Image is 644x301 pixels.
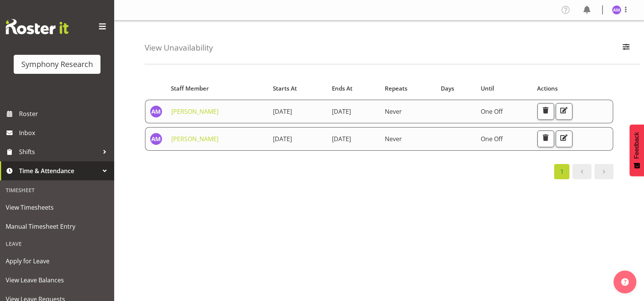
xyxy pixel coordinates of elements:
[633,132,640,159] span: Feedback
[19,165,99,177] span: Time & Attendance
[332,135,351,143] span: [DATE]
[2,271,112,290] a: View Leave Balances
[441,84,454,93] span: Days
[6,221,108,232] span: Manual Timesheet Entry
[6,202,108,213] span: View Timesheets
[332,84,352,93] span: Ends At
[537,131,554,147] button: Delete Unavailability
[2,252,112,271] a: Apply for Leave
[481,84,494,93] span: Until
[19,146,99,158] span: Shifts
[481,135,503,143] span: One Off
[332,107,351,116] span: [DATE]
[6,255,108,267] span: Apply for Leave
[6,274,108,286] span: View Leave Balances
[273,135,292,143] span: [DATE]
[19,127,110,139] span: Inbox
[171,107,218,116] a: [PERSON_NAME]
[6,19,69,34] img: Rosterit website logo
[481,107,503,116] span: One Off
[537,103,554,120] button: Delete Unavailability
[2,217,112,236] a: Manual Timesheet Entry
[612,5,621,14] img: amal-makan1835.jpg
[385,84,407,93] span: Repeats
[273,84,297,93] span: Starts At
[618,40,634,56] button: Filter Employees
[171,135,218,143] a: [PERSON_NAME]
[621,278,629,286] img: help-xxl-2.png
[385,107,402,116] span: Never
[21,59,93,70] div: Symphony Research
[537,84,558,93] span: Actions
[556,103,572,120] button: Edit Unavailability
[2,182,112,198] div: Timesheet
[385,135,402,143] span: Never
[150,105,162,118] img: amal-makan1835.jpg
[150,133,162,145] img: amal-makan1835.jpg
[2,198,112,217] a: View Timesheets
[630,124,644,176] button: Feedback - Show survey
[273,107,292,116] span: [DATE]
[145,43,213,52] h4: View Unavailability
[556,131,572,147] button: Edit Unavailability
[19,108,110,119] span: Roster
[171,84,209,93] span: Staff Member
[2,236,112,252] div: Leave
